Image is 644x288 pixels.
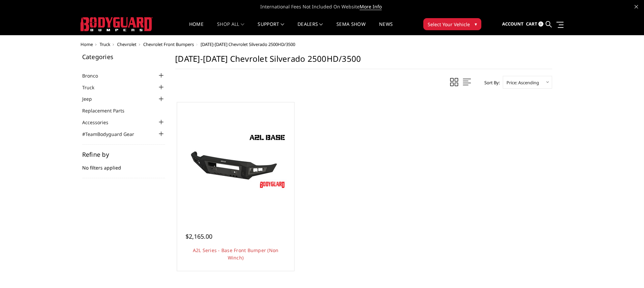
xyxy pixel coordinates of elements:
[481,78,500,88] label: Sort By:
[80,17,153,31] img: BODYGUARD BUMPERS
[336,22,366,35] a: SEMA Show
[475,20,477,28] span: ▾
[82,107,133,114] a: Replacement Parts
[298,22,323,35] a: Dealers
[179,104,293,218] a: A2L Series - Base Front Bumper (Non Winch) A2L Series - Base Front Bumper (Non Winch)
[502,21,524,27] span: Account
[258,22,284,35] a: Support
[428,21,470,28] span: Select Your Vehicle
[100,41,110,47] a: Truck
[360,3,382,10] a: More Info
[117,41,137,47] a: Chevrolet
[538,21,543,27] span: 0
[82,72,106,79] a: Bronco
[201,41,295,47] span: [DATE]-[DATE] Chevrolet Silverado 2500HD/3500
[526,15,543,33] a: Cart 0
[80,41,93,47] a: Home
[423,18,481,30] button: Select Your Vehicle
[82,119,117,126] a: Accessories
[82,95,100,102] a: Jeep
[82,131,143,138] a: #TeamBodyguard Gear
[175,54,552,69] h1: [DATE]-[DATE] Chevrolet Silverado 2500HD/3500
[189,22,204,35] a: Home
[82,54,165,60] h5: Categories
[82,84,103,91] a: Truck
[185,232,212,240] span: $2,165.00
[82,151,165,157] h5: Refine by
[82,151,165,178] div: No filters applied
[193,247,279,261] a: A2L Series - Base Front Bumper (Non Winch)
[217,22,244,35] a: shop all
[502,15,524,33] a: Account
[143,41,194,47] a: Chevrolet Front Bumpers
[526,21,537,27] span: Cart
[379,22,393,35] a: News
